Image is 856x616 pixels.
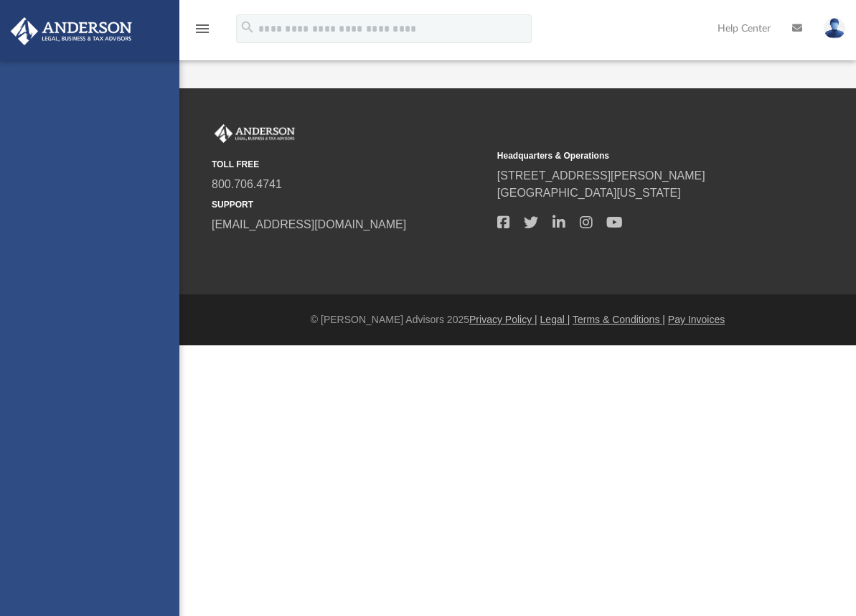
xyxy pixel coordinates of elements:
img: User Pic [824,18,845,39]
a: Terms & Conditions | [573,314,665,325]
a: [EMAIL_ADDRESS][DOMAIN_NAME] [212,218,406,230]
img: Anderson Advisors Platinum Portal [6,17,136,45]
a: [STREET_ADDRESS][PERSON_NAME] [497,169,705,182]
a: Privacy Policy | [469,314,537,325]
i: search [240,19,255,35]
img: Anderson Advisors Platinum Portal [212,124,298,143]
small: SUPPORT [212,198,487,211]
a: Legal | [540,314,570,325]
i: menu [194,20,211,37]
div: © [PERSON_NAME] Advisors 2025 [179,312,856,327]
a: [GEOGRAPHIC_DATA][US_STATE] [497,187,681,199]
small: TOLL FREE [212,158,487,171]
a: 800.706.4741 [212,178,282,190]
a: menu [194,27,211,37]
small: Headquarters & Operations [497,149,773,162]
a: Pay Invoices [668,314,725,325]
